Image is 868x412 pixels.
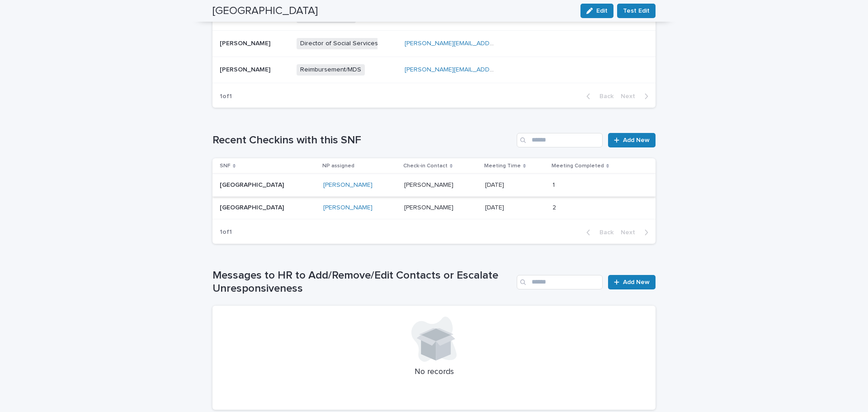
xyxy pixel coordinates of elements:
p: [PERSON_NAME] [220,38,272,47]
button: Back [579,92,617,100]
a: Add New [608,133,656,147]
p: Meeting Completed [552,161,604,171]
a: [PERSON_NAME] [323,204,373,212]
span: Reimbursement/MDS [297,64,365,76]
span: Test Edit [623,6,650,15]
p: [DATE] [485,202,506,212]
button: Next [617,228,656,237]
tr: [PERSON_NAME][PERSON_NAME] Reimbursement/MDS[PERSON_NAME][EMAIL_ADDRESS][PERSON_NAME][DOMAIN_NAME] [212,57,656,83]
input: Search [517,133,603,147]
button: Edit [580,4,613,18]
button: Back [579,228,617,237]
button: Next [617,92,656,100]
p: [PERSON_NAME] [404,180,455,189]
p: [PERSON_NAME] [404,202,455,212]
p: SNF [220,161,231,171]
tr: [PERSON_NAME][PERSON_NAME] Director of Social Services[PERSON_NAME][EMAIL_ADDRESS][PERSON_NAME][D... [212,31,656,57]
span: Next [621,93,641,99]
p: No records [223,367,645,377]
a: [PERSON_NAME] [323,181,373,189]
p: Meeting Time [484,161,521,171]
p: 1 of 1 [212,85,239,108]
p: Check-in Contact [403,161,448,171]
p: [GEOGRAPHIC_DATA] [220,181,310,189]
p: [DATE] [485,180,506,189]
span: Add New [623,137,650,143]
p: [PERSON_NAME] [220,64,272,74]
span: Next [621,229,641,236]
h1: Recent Checkins with this SNF [212,134,513,147]
a: [PERSON_NAME][EMAIL_ADDRESS][PERSON_NAME][DOMAIN_NAME] [405,66,605,73]
p: [GEOGRAPHIC_DATA] [220,204,310,212]
a: [PERSON_NAME][EMAIL_ADDRESS][PERSON_NAME][DOMAIN_NAME] [405,40,605,47]
span: Director of Social Services [297,38,382,49]
a: Add New [608,275,656,289]
p: 2 [552,202,558,212]
button: Test Edit [617,4,656,18]
tr: [GEOGRAPHIC_DATA][PERSON_NAME] [PERSON_NAME][PERSON_NAME] [DATE][DATE] 22 [212,197,656,219]
p: 1 [552,180,557,189]
p: 1 of 1 [212,221,239,243]
tr: [GEOGRAPHIC_DATA][PERSON_NAME] [PERSON_NAME][PERSON_NAME] [DATE][DATE] 11 [212,174,656,197]
span: Back [594,93,613,99]
input: Search [517,275,603,289]
h2: [GEOGRAPHIC_DATA] [212,5,318,18]
p: NP assigned [322,161,354,171]
span: Add New [623,279,650,285]
span: Back [594,229,613,236]
h1: Messages to HR to Add/Remove/Edit Contacts or Escalate Unresponsiveness [212,269,513,295]
span: Edit [596,8,608,14]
